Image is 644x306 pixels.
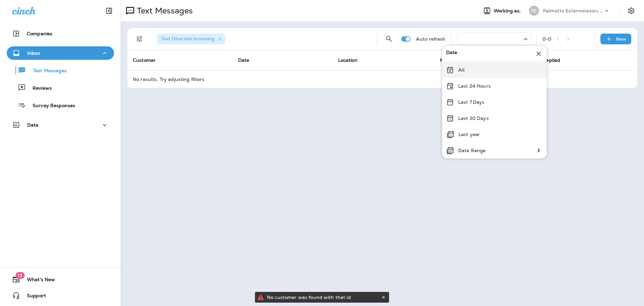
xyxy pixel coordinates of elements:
[458,116,489,121] p: Last 30 Days
[543,57,560,63] span: Replied
[133,57,156,63] span: Customer
[20,293,46,301] span: Support
[458,99,485,105] p: Last 7 Days
[161,36,214,42] span: Text Direction : Incoming
[458,148,486,153] p: Date Range
[7,273,114,286] button: 19What's New
[134,6,193,16] p: Text Messages
[416,36,446,42] p: Auto refresh
[26,85,52,92] p: Reviews
[26,103,75,109] p: Survey Responses
[27,31,52,36] p: Companies
[543,8,603,13] p: Palmetto Exterminators LLC
[542,36,551,42] div: 0 - 0
[157,34,225,44] div: Text Direction:Incoming
[382,32,396,46] button: Search Messages
[459,132,480,137] p: Last year
[20,277,55,285] span: What's New
[446,50,458,58] span: Date
[15,272,24,279] span: 19
[100,4,118,17] button: Collapse Sidebar
[7,98,114,112] button: Survey Responses
[127,70,637,88] td: No results. Try adjusting filters
[7,63,114,77] button: Text Messages
[458,83,491,89] p: Last 24 Hours
[458,67,465,73] p: All
[238,57,250,63] span: Date
[440,57,461,63] span: Message
[7,81,114,95] button: Reviews
[133,32,146,46] button: Filters
[616,36,626,42] p: New
[529,6,539,16] div: PE
[7,27,114,40] button: Companies
[494,8,522,14] span: Working as:
[267,292,380,303] div: No customer was found with that id
[7,118,114,132] button: Data
[27,50,40,56] p: Inbox
[7,289,114,302] button: Support
[7,46,114,60] button: Inbox
[625,5,637,17] button: Settings
[338,57,358,63] span: Location
[26,68,67,74] p: Text Messages
[27,122,39,128] p: Data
